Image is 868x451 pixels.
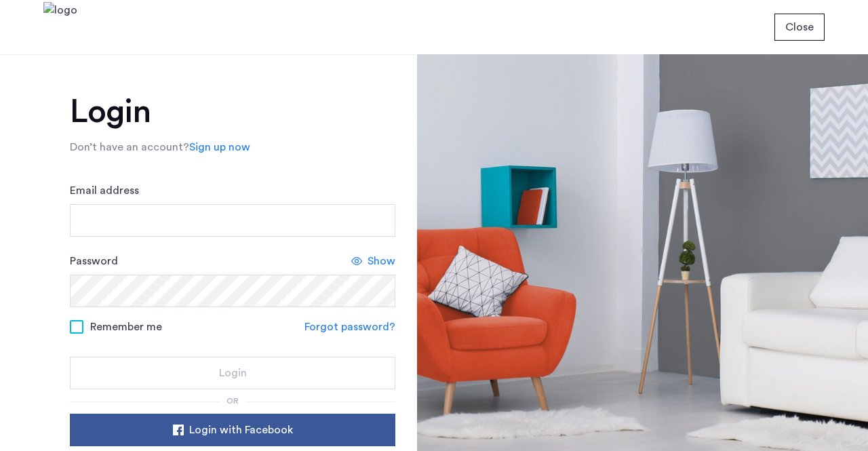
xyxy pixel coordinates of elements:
[219,365,247,381] span: Login
[70,253,118,269] label: Password
[774,14,825,41] button: button
[70,96,395,128] h1: Login
[43,2,77,53] img: logo
[226,397,239,405] span: or
[70,414,395,446] button: button
[304,319,395,335] a: Forgot password?
[70,142,189,153] span: Don’t have an account?
[785,19,814,35] span: Close
[70,357,395,389] button: button
[189,139,250,155] a: Sign up now
[90,319,162,335] span: Remember me
[368,253,395,269] span: Show
[70,182,139,199] label: Email address
[189,422,293,438] span: Login with Facebook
